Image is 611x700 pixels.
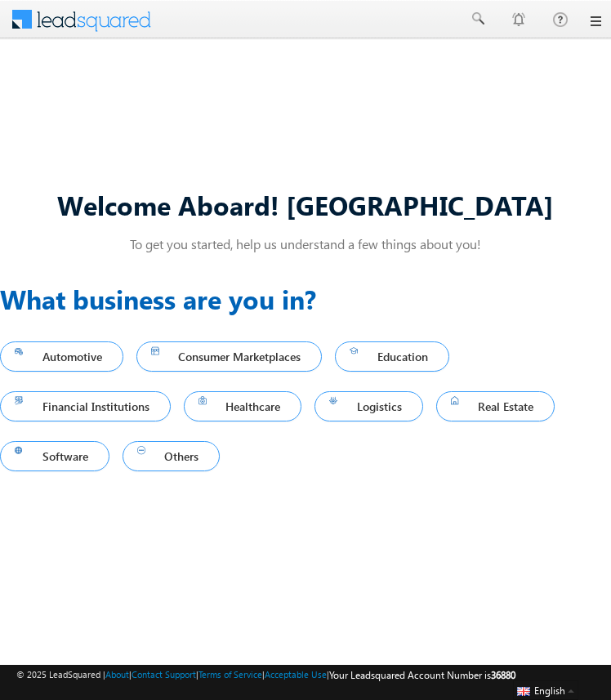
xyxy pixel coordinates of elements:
span: Your Leadsquared Account Number is [329,669,515,681]
button: English [513,680,578,700]
span: Education [350,346,435,368]
span: English [534,684,565,697]
span: Healthcare [198,395,288,417]
a: Contact Support [132,669,196,680]
a: Acceptable Use [265,669,327,680]
span: Financial Institutions [15,395,156,417]
span: Others [137,445,206,467]
span: © 2025 LeadSquared | | | | | [16,667,515,683]
span: Real Estate [451,395,541,417]
a: About [105,669,129,680]
span: Consumer Marketplaces [151,346,308,368]
span: 36880 [491,669,515,681]
a: Terms of Service [198,669,262,680]
span: Software [15,445,95,467]
span: Automotive [15,346,109,368]
span: Logistics [329,395,408,417]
